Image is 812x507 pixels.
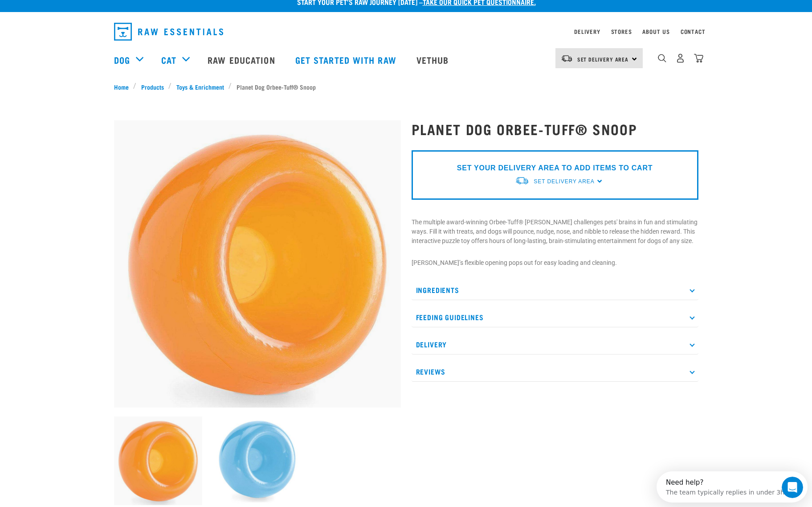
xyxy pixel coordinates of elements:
a: Raw Education [199,42,286,78]
a: Get started with Raw [286,42,408,78]
img: home-icon@2x.png [694,54,703,63]
img: Raw Essentials Logo [114,23,223,41]
div: The team typically replies in under 3h [9,15,128,24]
a: Vethub [408,42,460,78]
iframe: Intercom live chat discovery launcher [657,471,808,503]
a: Home [114,82,134,91]
iframe: Intercom live chat [782,477,803,498]
p: Ingredients [412,280,698,300]
img: S559615117977314066 p22 i1 w1000 1024x1024 2x [213,416,302,505]
a: Delivery [574,30,600,33]
a: Stores [611,30,632,33]
img: user.png [676,54,685,63]
p: Feeding Guidelines [412,307,698,327]
img: van-moving.png [561,54,573,62]
img: van-moving.png [515,176,529,185]
a: About Us [642,30,669,33]
nav: dropdown navigation [107,19,706,44]
img: S559615117977314066 p22 i4 w1000 1024x1024 2x [114,120,401,408]
p: Delivery [412,334,698,354]
div: Need help? [9,8,128,15]
a: Cat [161,53,176,66]
span: Set Delivery Area [577,58,629,61]
a: Dog [114,53,130,66]
a: Contact [681,30,706,33]
p: The multiple award-winning Orbee-Tuff® [PERSON_NAME] challenges pets' brains in fun and stimulati... [412,218,698,246]
p: Reviews [412,362,698,382]
a: Toys & Enrichment [171,82,229,91]
h1: Planet Dog Orbee-Tuff® Snoop [412,121,698,137]
img: home-icon-1@2x.png [658,54,666,62]
nav: breadcrumbs [114,82,698,91]
p: [PERSON_NAME]’s flexible opening pops out for easy loading and cleaning. [412,258,698,268]
span: Set Delivery Area [534,178,594,185]
div: Open Intercom Messenger [4,4,154,28]
p: SET YOUR DELIVERY AREA TO ADD ITEMS TO CART [457,163,653,173]
img: S559615117977314066 p22 i4 w1000 1024x1024 2x [114,416,203,505]
a: Products [136,82,168,91]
